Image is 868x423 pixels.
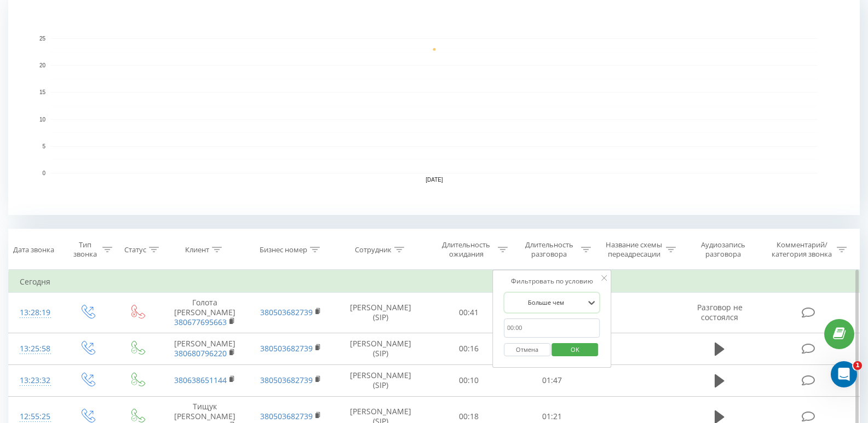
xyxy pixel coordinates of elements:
[504,276,600,287] div: Фильтровать по условию
[427,293,510,333] td: 00:41
[510,364,594,396] td: 01:47
[260,307,313,317] a: 380503682739
[185,245,209,254] div: Клиент
[42,143,45,149] text: 5
[162,333,248,364] td: [PERSON_NAME]
[39,117,46,123] text: 10
[39,36,46,42] text: 25
[42,170,45,176] text: 0
[9,271,860,293] td: Сегодня
[13,245,54,254] div: Дата звонка
[334,293,427,333] td: [PERSON_NAME] (SIP)
[20,302,51,323] div: 13:28:19
[689,240,757,259] div: Аудиозапись разговора
[334,364,427,396] td: [PERSON_NAME] (SIP)
[20,338,51,360] div: 13:25:58
[260,245,307,254] div: Бизнес номер
[427,333,510,364] td: 00:16
[334,333,427,364] td: [PERSON_NAME] (SIP)
[437,240,495,259] div: Длительность ожидания
[20,370,51,391] div: 13:23:32
[162,293,248,333] td: Голота [PERSON_NAME]
[260,375,313,385] a: 380503682739
[605,240,663,259] div: Название схемы переадресации
[853,361,862,370] span: 1
[260,343,313,354] a: 380503682739
[174,348,227,358] a: 380680796220
[504,343,550,357] button: Отмена
[39,90,46,96] text: 15
[427,364,510,396] td: 00:10
[260,411,313,421] a: 380503682739
[355,245,392,254] div: Сотрудник
[124,245,146,254] div: Статус
[560,341,590,358] span: OK
[831,361,857,387] iframe: Intercom live chat
[552,343,599,357] button: OK
[770,240,834,259] div: Комментарий/категория звонка
[520,240,578,259] div: Длительность разговора
[504,318,600,338] input: 00:00
[174,317,227,327] a: 380677695663
[39,62,46,68] text: 20
[71,240,99,259] div: Тип звонка
[174,375,227,385] a: 380638651144
[426,177,443,183] text: [DATE]
[697,302,743,322] span: Разговор не состоялся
